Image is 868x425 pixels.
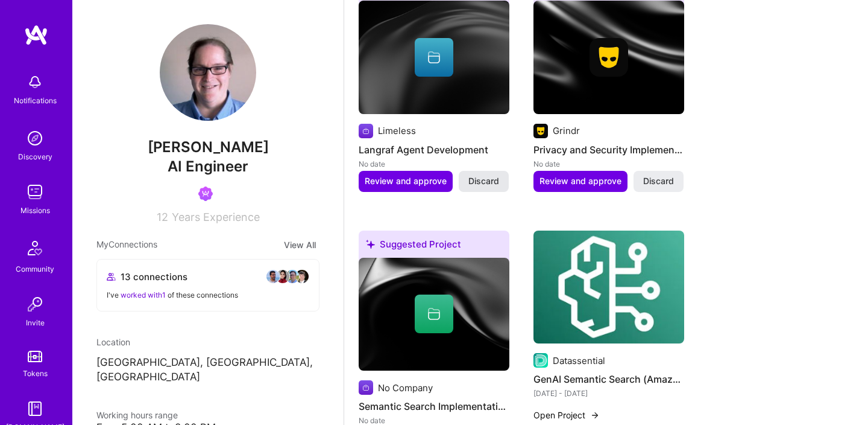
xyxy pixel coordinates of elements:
[96,238,157,252] span: My Connections
[359,142,509,158] h4: Langraf Agent Development
[459,171,509,191] button: Discard
[280,238,319,252] button: View All
[553,354,605,367] div: Datassential
[23,126,47,150] img: discovery
[533,231,684,344] img: GenAI Semantic Search (Amazon Bedrock, OpenAI, Knowledge Base)
[378,382,433,394] div: No Company
[533,353,548,368] img: Company logo
[359,258,509,371] img: cover
[266,269,280,284] img: avatar
[468,175,499,187] span: Discard
[121,270,187,283] span: 13 connections
[285,269,300,284] img: avatar
[198,187,213,201] img: Been on Mission
[14,94,57,107] div: Notifications
[359,124,373,138] img: Company logo
[634,171,684,191] button: Discard
[20,204,50,217] div: Missions
[16,263,54,275] div: Community
[23,397,47,421] img: guide book
[96,138,319,156] span: [PERSON_NAME]
[18,150,52,163] div: Discovery
[359,158,509,170] div: No date
[157,211,168,223] span: 12
[96,410,178,420] span: Working hours range
[359,1,509,114] img: cover
[96,356,319,385] p: [GEOGRAPHIC_DATA], [GEOGRAPHIC_DATA], [GEOGRAPHIC_DATA]
[533,124,548,138] img: Company logo
[539,175,621,187] span: Review and approve
[26,316,45,329] div: Invite
[533,387,684,400] div: [DATE] - [DATE]
[96,336,319,348] div: Location
[275,269,290,284] img: avatar
[359,171,453,191] button: Review and approve
[20,234,49,263] img: Community
[359,398,509,414] h4: Semantic Search Implementation for Food Industry
[23,180,47,204] img: teamwork
[533,171,627,191] button: Review and approve
[365,175,447,187] span: Review and approve
[359,380,373,395] img: Company logo
[160,24,256,121] img: User Avatar
[533,371,684,387] h4: GenAI Semantic Search (Amazon Bedrock, OpenAI, Knowledge Base)
[359,231,509,263] div: Suggested Project
[107,289,309,301] div: I've of these connections
[23,292,47,316] img: Invite
[590,411,600,420] img: arrow-right
[533,142,684,158] h4: Privacy and Security Implementation for Grindr
[23,367,48,380] div: Tokens
[366,240,375,249] i: icon SuggestedTeams
[107,272,116,281] i: icon Collaborator
[168,158,248,175] span: AI Engineer
[590,38,628,77] img: Company logo
[553,124,580,137] div: Grindr
[378,124,416,137] div: Limeless
[23,70,47,94] img: bell
[533,1,684,114] img: cover
[24,24,48,46] img: logo
[121,290,166,299] span: worked with 1
[96,259,319,312] button: 13 connectionsavataravataravataravatarI've worked with1 of these connections
[28,351,42,362] img: tokens
[643,175,674,187] span: Discard
[533,158,684,170] div: No date
[172,211,260,223] span: Years Experience
[295,269,309,284] img: avatar
[533,409,600,421] button: Open Project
